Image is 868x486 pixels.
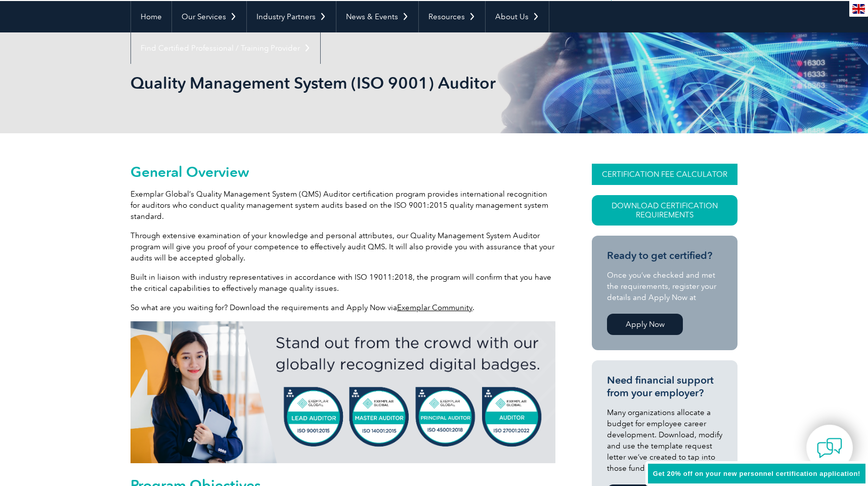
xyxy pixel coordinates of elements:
h3: Ready to get certified? [607,249,722,262]
a: Download Certification Requirements [592,195,737,226]
img: contact-chat.png [817,435,842,461]
a: Find Certified Professional / Training Provider [131,32,320,64]
a: Apply Now [607,314,683,335]
a: News & Events [336,1,418,32]
p: Through extensive examination of your knowledge and personal attributes, our Quality Management S... [131,230,555,264]
a: Exemplar Community [397,303,472,312]
a: Our Services [172,1,246,32]
span: Get 20% off on your new personnel certification application! [653,470,860,477]
img: en [852,4,865,14]
a: Industry Partners [247,1,336,32]
a: About Us [486,1,549,32]
a: CERTIFICATION FEE CALCULATOR [592,164,737,185]
p: Many organizations allocate a budget for employee career development. Download, modify and use th... [607,407,722,474]
h1: Quality Management System (ISO 9001) Auditor [131,73,519,93]
p: Once you’ve checked and met the requirements, register your details and Apply Now at [607,270,722,303]
img: badges [131,321,555,463]
p: So what are you waiting for? Download the requirements and Apply Now via . [131,302,555,313]
h3: Need financial support from your employer? [607,374,722,399]
p: Built in liaison with industry representatives in accordance with ISO 19011:2018, the program wil... [131,272,555,294]
a: Resources [419,1,485,32]
a: Home [131,1,171,32]
h2: General Overview [131,164,555,180]
p: Exemplar Global’s Quality Management System (QMS) Auditor certification program provides internat... [131,189,555,222]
